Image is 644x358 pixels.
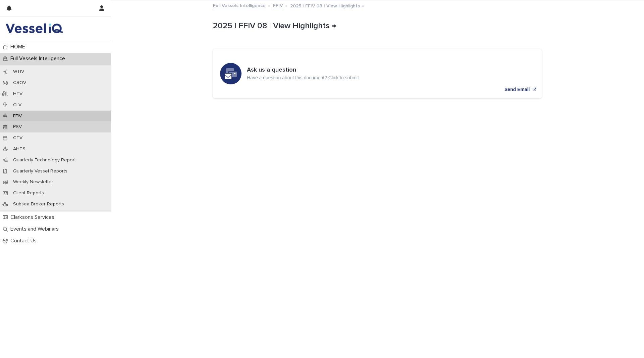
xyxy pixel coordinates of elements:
[8,238,42,244] p: Contact Us
[8,44,31,50] p: HOME
[213,21,539,31] p: 2025 | FFIV 08 | View Highlights →
[504,87,530,92] p: Send Email
[247,67,359,74] h3: Ask us a question
[8,168,73,174] p: Quarterly Vessel Reports
[8,214,60,221] p: Clarksons Services
[5,22,63,35] img: DY2harLS7Ky7oFY6OHCp
[8,113,27,119] p: FFIV
[8,80,32,86] p: CSOV
[8,102,27,108] p: CLV
[273,1,283,9] a: FFIV
[8,190,49,196] p: Client Reports
[8,135,28,141] p: CTV
[213,49,542,98] a: Send Email
[8,91,28,97] p: HTV
[8,179,59,185] p: Weekly Newsletter
[8,124,27,130] p: PSV
[213,1,266,9] a: Full Vessels Intelligence
[8,157,81,163] p: Quarterly Technology Report
[8,226,64,232] p: Events and Webinars
[8,146,31,152] p: AHTS
[8,69,30,75] p: WTIV
[247,75,359,81] p: Have a question about this document? Click to submit
[290,2,364,9] p: 2025 | FFIV 08 | View Highlights →
[8,201,69,207] p: Subsea Broker Reports
[8,55,70,62] p: Full Vessels Intelligence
